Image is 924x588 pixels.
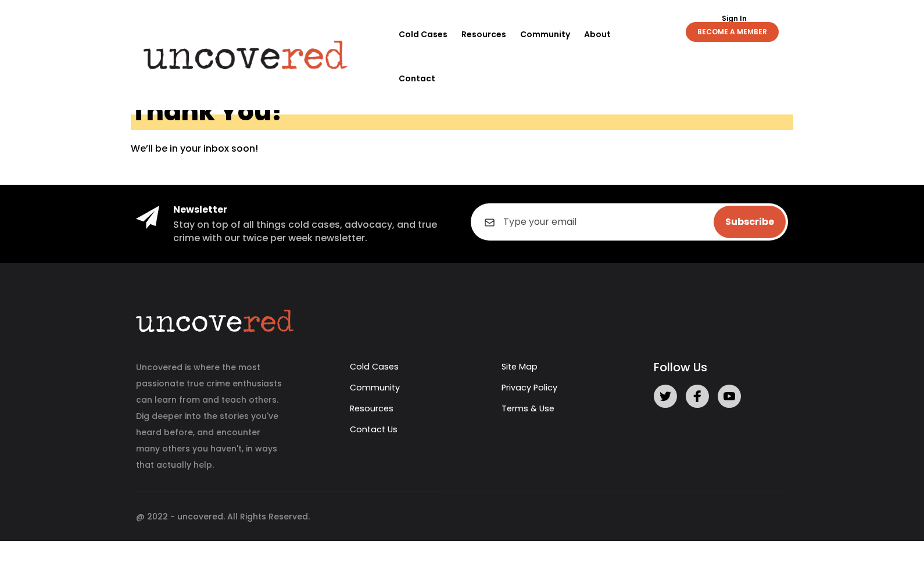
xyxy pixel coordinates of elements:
[136,492,788,522] div: @ 2022 - uncovered. All Rights Reserved.
[654,359,788,375] h5: Follow Us
[584,12,611,56] a: About
[471,203,788,241] input: Type your email
[502,403,554,414] a: Terms & Use
[173,203,453,216] h4: Newsletter
[461,12,506,56] a: Resources
[502,361,538,372] a: Site Map
[131,98,793,130] h1: Thank You!
[686,22,779,42] a: BECOME A MEMBER
[173,218,453,245] h5: Stay on top of all things cold cases, advocacy, and true crime with our twice per week newsletter.
[350,361,399,372] a: Cold Cases
[399,56,435,101] a: Contact
[134,32,357,77] img: Uncovered logo
[715,15,753,22] a: Sign In
[350,403,393,414] a: Resources
[136,359,286,473] p: Uncovered is where the most passionate true crime enthusiasts can learn from and teach others. Di...
[350,382,400,393] a: Community
[350,424,397,435] a: Contact Us
[399,12,447,56] a: Cold Cases
[714,206,786,238] input: Subscribe
[502,382,557,393] a: Privacy Policy
[520,12,570,56] a: Community
[131,142,793,156] p: We’ll be in your inbox soon!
